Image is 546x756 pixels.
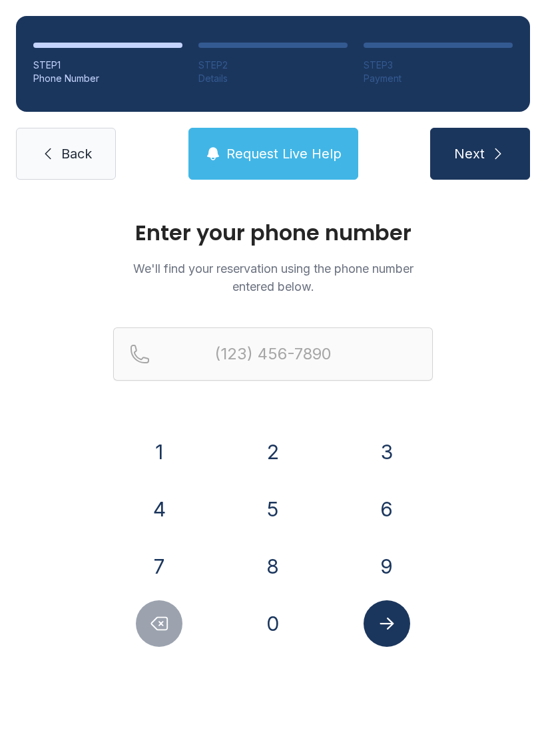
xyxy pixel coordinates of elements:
[250,543,296,590] button: 8
[113,222,433,244] h1: Enter your phone number
[364,600,410,647] button: Submit lookup form
[364,429,410,475] button: 3
[198,59,348,72] div: STEP 2
[198,72,348,85] div: Details
[33,72,182,85] div: Phone Number
[364,486,410,532] button: 6
[136,429,182,475] button: 1
[113,327,433,381] input: Reservation phone number
[136,543,182,590] button: 7
[250,600,296,647] button: 0
[364,59,513,72] div: STEP 3
[136,600,182,647] button: Delete number
[226,144,342,163] span: Request Live Help
[136,486,182,532] button: 4
[113,260,433,295] p: We'll find your reservation using the phone number entered below.
[454,144,485,163] span: Next
[33,59,182,72] div: STEP 1
[364,72,513,85] div: Payment
[250,486,296,532] button: 5
[61,144,92,163] span: Back
[364,543,410,590] button: 9
[250,429,296,475] button: 2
